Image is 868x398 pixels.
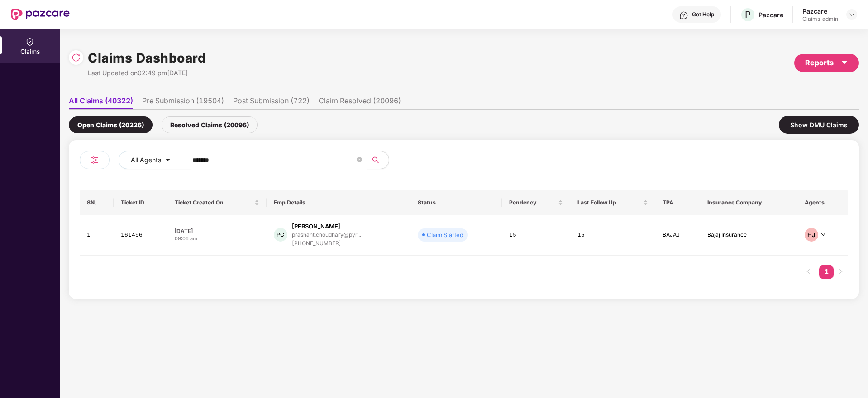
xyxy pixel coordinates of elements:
[679,11,688,20] img: svg+xml;base64,PHN2ZyBpZD0iSGVscC0zMngzMiIgeG1sbnM9Imh0dHA6Ly93d3cudzMub3JnLzIwMDAvc3ZnIiB3aWR0aD...
[175,235,259,243] div: 09:06 am
[805,228,818,242] div: HJ
[292,239,361,248] div: [PHONE_NUMBER]
[819,265,834,279] li: 1
[841,59,848,66] span: caret-down
[88,68,206,78] div: Last Updated on 02:49 pm[DATE]
[69,116,153,133] div: Open Claims (20226)
[357,157,362,162] span: close-circle
[131,155,161,165] span: All Agents
[838,269,844,274] span: right
[292,232,361,238] div: prashant.choudhary@pyr...
[801,265,816,279] li: Previous Page
[367,151,389,169] button: search
[834,265,848,279] button: right
[802,15,838,23] div: Claims_admin
[509,199,556,206] span: Pendency
[89,155,100,165] img: svg+xml;base64,PHN2ZyB4bWxucz0iaHR0cDovL3d3dy53My5vcmcvMjAwMC9zdmciIHdpZHRoPSIyNCIgaGVpZ2h0PSIyNC...
[797,190,848,215] th: Agents
[25,37,34,46] img: svg+xml;base64,PHN2ZyBpZD0iQ2xhaW0iIHhtbG5zPSJodHRwOi8vd3d3LnczLm9yZy8yMDAwL3N2ZyIgd2lkdGg9IjIwIi...
[267,190,410,215] th: Emp Details
[11,9,70,20] img: New Pazcare Logo
[820,232,826,237] span: down
[367,156,384,164] span: search
[69,96,133,109] li: All Claims (40322)
[805,57,848,68] div: Reports
[806,269,811,274] span: left
[758,10,783,19] div: Pazcare
[357,156,362,165] span: close-circle
[142,96,224,109] li: Pre Submission (19504)
[577,199,641,206] span: Last Follow Up
[165,157,171,164] span: caret-down
[114,215,167,256] td: 161496
[72,53,81,62] img: svg+xml;base64,PHN2ZyBpZD0iUmVsb2FkLTMyeDMyIiB4bWxucz0iaHR0cDovL3d3dy53My5vcmcvMjAwMC9zdmciIHdpZH...
[655,215,700,256] td: BAJAJ
[655,190,700,215] th: TPA
[175,199,253,206] span: Ticket Created On
[801,265,816,279] button: left
[700,190,797,215] th: Insurance Company
[745,9,751,20] span: P
[319,96,401,109] li: Claim Resolved (20096)
[570,190,655,215] th: Last Follow Up
[819,265,834,278] a: 1
[802,7,838,15] div: Pazcare
[114,190,167,215] th: Ticket ID
[502,215,570,256] td: 15
[502,190,570,215] th: Pendency
[848,11,855,18] img: svg+xml;base64,PHN2ZyBpZD0iRHJvcGRvd24tMzJ4MzIiIHhtbG5zPSJodHRwOi8vd3d3LnczLm9yZy8yMDAwL3N2ZyIgd2...
[175,227,259,235] div: [DATE]
[292,222,340,231] div: [PERSON_NAME]
[88,48,206,68] h1: Claims Dashboard
[834,265,848,279] li: Next Page
[119,151,191,169] button: All Agentscaret-down
[167,190,267,215] th: Ticket Created On
[410,190,502,215] th: Status
[162,116,258,133] div: Resolved Claims (20096)
[274,228,287,242] div: PC
[233,96,310,109] li: Post Submission (722)
[80,190,114,215] th: SN.
[779,116,859,134] div: Show DMU Claims
[427,230,463,239] div: Claim Started
[570,215,655,256] td: 15
[692,11,714,18] div: Get Help
[80,215,114,256] td: 1
[700,215,797,256] td: Bajaj Insurance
